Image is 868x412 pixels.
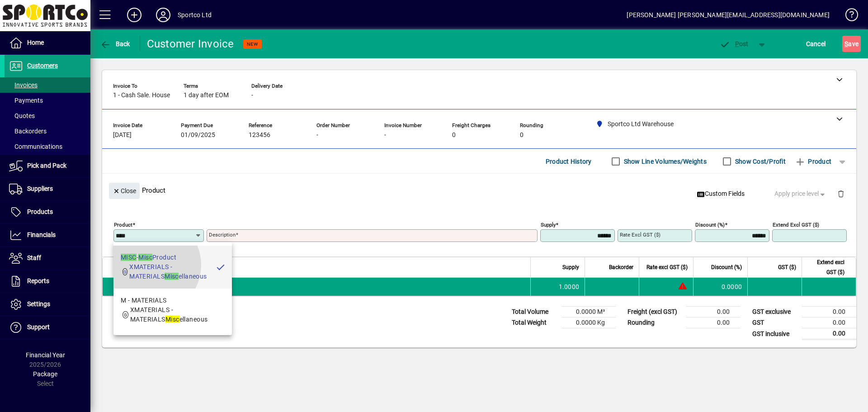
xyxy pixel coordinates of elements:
[5,247,90,270] a: Staff
[9,128,47,135] span: Backorders
[27,231,56,238] span: Financials
[807,257,844,277] span: Extend excl GST ($)
[9,97,43,104] span: Payments
[5,316,90,339] a: Support
[149,7,178,23] button: Profile
[773,222,819,228] mat-label: Extend excl GST ($)
[27,277,49,284] span: Reports
[802,317,856,328] td: 0.00
[804,36,828,52] button: Cancel
[542,153,595,170] button: Product History
[5,293,90,316] a: Settings
[137,262,148,272] span: Item
[9,81,38,89] span: Invoices
[748,328,802,340] td: GST inclusive
[802,307,856,317] td: 0.00
[209,232,236,238] mat-label: Description
[181,132,215,139] span: 01/09/2025
[620,232,660,238] mat-label: Rate excl GST ($)
[249,132,270,139] span: 123456
[719,40,749,47] span: ost
[169,262,196,272] span: Description
[806,37,826,51] span: Cancel
[27,208,53,215] span: Products
[627,8,830,22] div: [PERSON_NAME] [PERSON_NAME][EMAIL_ADDRESS][DOMAIN_NAME]
[735,40,739,47] span: P
[844,40,848,47] span: S
[774,189,827,199] span: Apply price level
[109,183,140,199] button: Close
[26,351,65,359] span: Financial Year
[844,37,859,51] span: ave
[5,178,90,200] a: Suppliers
[830,183,852,204] button: Delete
[114,222,132,228] mat-label: Product
[771,186,830,202] button: Apply price level
[695,222,725,228] mat-label: Discount (%)
[693,186,748,202] button: Custom Fields
[5,270,90,293] a: Reports
[113,92,170,99] span: 1 - Cash Sale. House
[184,92,229,99] span: 1 day after EOM
[27,323,50,331] span: Support
[802,328,856,340] td: 0.00
[711,262,742,272] span: Discount (%)
[507,307,561,317] td: Total Volume
[27,300,50,308] span: Settings
[693,278,747,296] td: 0.0000
[562,262,579,272] span: Supply
[5,108,90,123] a: Quotes
[113,184,136,199] span: Close
[715,36,753,52] button: Post
[147,282,158,292] span: Sportco Ltd Warehouse
[748,317,802,328] td: GST
[33,370,57,378] span: Package
[27,62,58,69] span: Customers
[5,224,90,246] a: Financials
[5,123,90,139] a: Backorders
[120,7,149,23] button: Add
[27,254,41,261] span: Staff
[541,222,556,228] mat-label: Supply
[100,40,130,47] span: Back
[686,317,741,328] td: 0.00
[178,8,212,22] div: Sportco Ltd
[452,132,456,139] span: 0
[561,317,616,328] td: 0.0000 Kg
[546,154,592,169] span: Product History
[646,262,688,272] span: Rate excl GST ($)
[107,186,142,194] app-page-header-button: Close
[9,112,35,119] span: Quotes
[5,139,90,154] a: Communications
[623,317,686,328] td: Rounding
[5,201,90,223] a: Products
[316,132,318,139] span: -
[27,162,66,169] span: Pick and Pack
[686,307,741,317] td: 0.00
[5,32,90,54] a: Home
[733,157,786,166] label: Show Cost/Profit
[5,93,90,108] a: Payments
[147,37,234,51] div: Customer Invoice
[697,189,745,199] span: Custom Fields
[384,132,386,139] span: -
[622,157,707,166] label: Show Line Volumes/Weights
[609,262,633,272] span: Backorder
[113,132,132,139] span: [DATE]
[27,39,44,46] span: Home
[507,317,561,328] td: Total Weight
[561,307,616,317] td: 0.0000 M³
[520,132,524,139] span: 0
[247,41,258,47] span: NEW
[5,77,90,93] a: Invoices
[778,262,796,272] span: GST ($)
[27,185,53,192] span: Suppliers
[839,2,857,31] a: Knowledge Base
[98,36,132,52] button: Back
[559,282,580,291] span: 1.0000
[623,307,686,317] td: Freight (excl GST)
[102,174,856,207] div: Product
[9,143,62,150] span: Communications
[5,155,90,177] a: Pick and Pack
[251,92,253,99] span: -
